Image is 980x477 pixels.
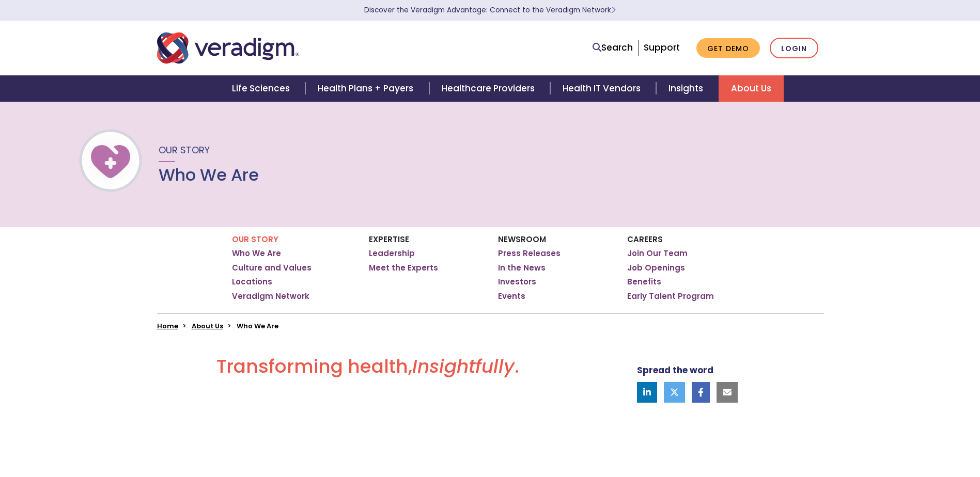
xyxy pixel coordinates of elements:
a: Locations [232,277,272,287]
a: Life Sciences [220,75,305,102]
a: Get Demo [696,38,760,58]
strong: Spread the word [637,364,713,376]
a: Investors [498,277,536,287]
a: About Us [192,321,223,331]
span: Our Story [159,144,210,156]
a: Culture and Values [232,263,312,273]
a: Search [593,41,633,55]
a: Leadership [369,248,415,259]
span: Learn More [611,5,616,15]
a: Support [644,41,680,54]
a: Who We Are [232,248,281,259]
a: Health IT Vendors [550,75,656,102]
a: Early Talent Program [627,291,714,301]
a: Meet the Experts [369,263,438,273]
a: Insights [656,75,719,102]
a: Events [498,291,525,301]
a: Discover the Veradigm Advantage: Connect to the Veradigm NetworkLearn More [364,5,616,15]
a: Healthcare Providers [429,75,550,102]
img: Veradigm logo [157,31,299,65]
a: Health Plans + Payers [305,75,429,102]
a: Login [770,38,818,59]
a: About Us [719,75,784,102]
em: Insightfully [412,353,515,379]
h1: Who We Are [159,165,259,185]
a: Veradigm Network [232,291,309,301]
h2: Transforming health, . [157,355,579,386]
a: Join Our Team [627,248,688,259]
a: Benefits [627,277,661,287]
a: Press Releases [498,248,561,259]
a: In the News [498,263,546,273]
a: Job Openings [627,263,685,273]
a: Home [157,321,178,331]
